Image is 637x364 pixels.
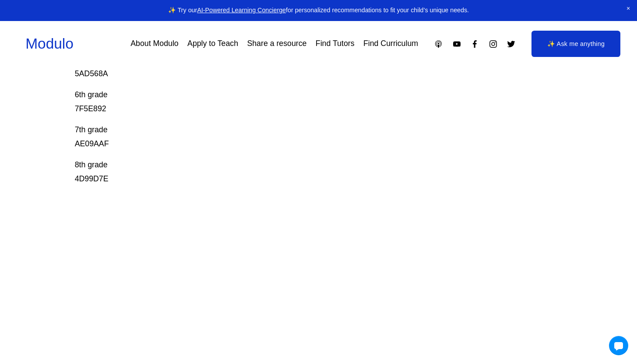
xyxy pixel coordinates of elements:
[197,7,286,14] a: AI-Powered Learning Concierge
[247,36,306,51] a: Share a resource
[452,39,461,49] a: YouTube
[75,123,513,151] p: 7th grade AE09AAF
[316,36,355,51] a: Find Tutors
[507,39,516,49] a: Twitter
[531,31,620,57] a: ✨ Ask me anything
[363,36,418,51] a: Find Curriculum
[75,88,513,116] p: 6th grade 7F5E892
[130,36,178,51] a: About Modulo
[25,35,74,52] a: Modulo
[434,39,443,49] a: Apple Podcasts
[75,158,513,186] p: 8th grade 4D99D7E
[75,53,513,81] p: 5th grade 5AD568A
[470,39,479,49] a: Facebook
[187,36,238,51] a: Apply to Teach
[489,39,498,49] a: Instagram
